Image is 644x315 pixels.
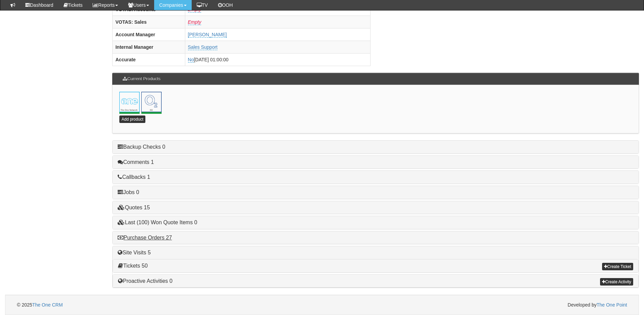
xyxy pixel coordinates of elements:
[119,92,140,112] img: one.png
[600,278,633,286] a: Create Activity
[118,159,154,165] a: Comments 1
[32,302,63,308] a: The One CRM
[118,250,150,255] a: Site Visits 5
[188,57,194,63] a: No
[119,92,140,112] a: The One Network<br> 28th Mar 2019 <br> No to date
[118,219,197,225] a: Last (100) Won Quote Items 0
[597,302,627,308] a: The One Point
[188,32,227,38] a: [PERSON_NAME]
[118,235,172,240] a: Purchase Orders 27
[113,16,185,28] th: VOTAS: Sales
[113,41,185,53] th: Internal Manager
[118,189,139,195] a: Jobs 0
[188,44,218,50] a: Sales Support
[141,92,162,112] img: o2.png
[568,301,627,308] span: Developed by
[113,53,185,66] th: Accurate
[141,92,162,112] a: Mobile o2<br> 5th Jul 2019 <br> 5th Jul 2021
[119,115,145,123] a: Add product
[188,7,201,13] a: Empty
[17,302,63,308] span: © 2025
[185,53,371,66] td: [DATE] 01:00:00
[118,278,172,284] a: Proactive Activities 0
[118,144,165,150] a: Backup Checks 0
[118,174,150,180] a: Callbacks 1
[118,263,147,269] a: Tickets 50
[188,19,201,25] a: Empty
[118,205,150,210] a: Quotes 15
[113,28,185,41] th: Account Manager
[602,263,633,270] a: Create Ticket
[119,73,164,85] h3: Current Products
